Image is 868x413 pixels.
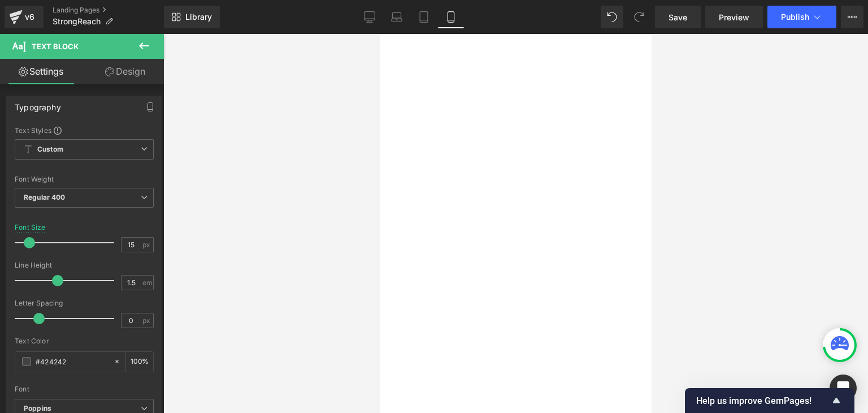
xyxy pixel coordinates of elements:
div: Font Size [15,223,46,231]
b: Regular 400 [24,193,66,201]
b: Custom [37,145,63,154]
span: px [142,317,152,324]
span: Preview [719,11,749,23]
input: Color [36,355,108,368]
span: px [142,241,152,248]
button: Undo [601,6,623,28]
div: Text Styles [15,126,154,135]
a: Design [84,59,166,84]
a: Desktop [356,6,383,28]
span: Library [185,12,212,22]
a: Tablet [410,6,437,28]
a: Landing Pages [53,6,164,15]
button: More [841,6,863,28]
div: Line Height [15,261,154,269]
div: Font Weight [15,175,154,183]
a: Preview [705,6,763,28]
a: Laptop [383,6,410,28]
a: New Library [164,6,220,28]
span: Help us improve GemPages! [696,395,830,406]
div: v6 [23,10,37,24]
div: Letter Spacing [15,299,154,307]
div: % [126,352,153,372]
a: v6 [5,6,44,28]
span: Publish [781,12,809,21]
span: StrongReach [53,17,101,26]
div: Text Color [15,337,154,345]
button: Redo [628,6,650,28]
button: Show survey - Help us improve GemPages! [696,394,843,407]
button: Publish [767,6,836,28]
div: Font [15,385,154,393]
span: Text Block [32,42,79,51]
span: Save [669,11,687,23]
div: Open Intercom Messenger [830,375,857,402]
a: Mobile [437,6,465,28]
div: Typography [15,96,61,112]
span: em [142,279,152,286]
